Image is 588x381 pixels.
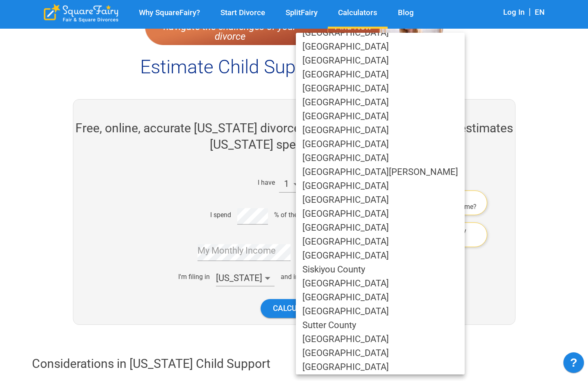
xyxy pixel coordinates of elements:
[296,26,465,40] li: [GEOGRAPHIC_DATA]
[296,277,465,290] li: [GEOGRAPHIC_DATA]
[296,332,465,346] li: [GEOGRAPHIC_DATA]
[296,221,465,235] li: [GEOGRAPHIC_DATA]
[296,235,465,249] li: [GEOGRAPHIC_DATA]
[296,249,465,263] li: [GEOGRAPHIC_DATA]
[296,82,465,95] li: [GEOGRAPHIC_DATA]
[296,207,465,221] li: [GEOGRAPHIC_DATA]
[296,165,465,179] li: [GEOGRAPHIC_DATA][PERSON_NAME]
[296,290,465,304] li: [GEOGRAPHIC_DATA]
[296,123,465,137] li: [GEOGRAPHIC_DATA]
[296,40,465,54] li: [GEOGRAPHIC_DATA]
[296,137,465,151] li: [GEOGRAPHIC_DATA]
[296,193,465,207] li: [GEOGRAPHIC_DATA]
[296,360,465,374] li: [GEOGRAPHIC_DATA]
[559,348,588,381] iframe: JSD widget
[296,318,465,332] li: Sutter County
[296,263,465,277] li: Siskiyou County
[296,95,465,109] li: [GEOGRAPHIC_DATA]
[296,304,465,318] li: [GEOGRAPHIC_DATA]
[296,151,465,165] li: [GEOGRAPHIC_DATA]
[296,68,465,82] li: [GEOGRAPHIC_DATA]
[296,54,465,68] li: [GEOGRAPHIC_DATA]
[296,346,465,360] li: [GEOGRAPHIC_DATA]
[296,179,465,193] li: [GEOGRAPHIC_DATA]
[296,109,465,123] li: [GEOGRAPHIC_DATA]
